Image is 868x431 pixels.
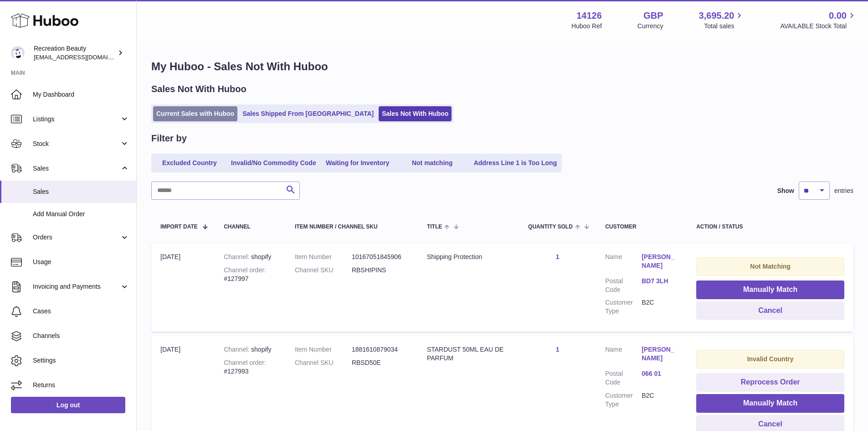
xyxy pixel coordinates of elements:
button: Cancel [696,301,844,320]
dt: Item Number [295,253,352,261]
a: Excluded Country [153,156,226,171]
strong: Not Matching [750,263,791,270]
div: #127993 [224,358,277,376]
a: Waiting for Inventory [321,156,394,171]
strong: Invalid Country [747,355,794,363]
span: Channels [33,332,129,340]
span: entries [834,187,853,195]
dt: Postal Code [605,369,642,387]
span: Add Manual Order [33,210,129,218]
a: [PERSON_NAME] [642,253,678,270]
h2: Filter by [151,132,187,145]
strong: Channel order [224,359,266,366]
dt: Item Number [295,345,352,354]
a: 066 01 [642,369,678,378]
span: Cases [33,307,129,316]
a: 0.00 AVAILABLE Stock Total [780,10,857,31]
dd: B2C [642,391,678,409]
dd: 10167051845906 [352,253,409,261]
div: Channel [224,224,277,230]
dd: RBSHIPINS [352,266,409,275]
div: shopify [224,345,277,354]
a: 3,695.20 Total sales [699,10,745,31]
dt: Channel SKU [295,266,352,275]
span: My Dashboard [33,90,129,99]
a: Address Line 1 is Too Long [471,156,560,171]
span: 0.00 [829,10,847,22]
dt: Name [605,345,642,365]
span: AVAILABLE Stock Total [780,22,857,31]
a: 1 [556,346,560,353]
strong: 14126 [576,10,602,22]
div: Huboo Ref [571,22,602,31]
span: Import date [160,224,198,230]
div: Item Number / Channel SKU [295,224,409,230]
dt: Postal Code [605,277,642,294]
label: Show [777,187,794,195]
a: BD7 3LH [642,277,678,286]
dd: B2C [642,298,678,316]
dt: Customer Type [605,391,642,409]
h2: Sales Not With Huboo [151,83,247,95]
span: Orders [33,233,120,242]
span: Title [427,224,442,230]
strong: Channel order [224,266,266,274]
a: Invalid/No Commodity Code [228,156,319,171]
dt: Channel SKU [295,358,352,367]
button: Manually Match [696,280,844,299]
a: 1 [556,253,560,260]
span: Usage [33,258,129,266]
div: #127997 [224,266,277,283]
span: Stock [33,140,120,148]
dd: 1881610879034 [352,345,409,354]
div: Currency [637,22,663,31]
div: Customer [605,224,678,230]
span: Returns [33,381,129,389]
div: Recreation Beauty [34,44,116,62]
a: Sales Shipped From [GEOGRAPHIC_DATA] [239,106,377,121]
span: Sales [33,187,129,196]
a: Current Sales with Huboo [153,106,237,121]
span: Invoicing and Payments [33,282,120,291]
a: [PERSON_NAME] [642,345,678,363]
a: Log out [11,397,125,413]
span: Quantity Sold [528,224,573,230]
dt: Customer Type [605,298,642,316]
h1: My Huboo - Sales Not With Huboo [151,59,853,74]
td: [DATE] [151,244,215,332]
button: Reprocess Order [696,373,844,392]
span: 3,695.20 [699,10,734,22]
img: internalAdmin-14126@internal.huboo.com [11,46,25,60]
a: Sales Not With Huboo [379,106,452,121]
a: Not matching [396,156,469,171]
strong: GBP [643,10,663,22]
div: Action / Status [696,224,844,230]
button: Manually Match [696,394,844,413]
strong: Channel [224,346,251,353]
span: Settings [33,356,129,365]
div: Shipping Protection [427,253,510,261]
dd: RBSD50E [352,358,409,367]
strong: Channel [224,253,251,260]
span: [EMAIL_ADDRESS][DOMAIN_NAME] [34,53,134,61]
dt: Name [605,253,642,272]
div: STARDUST 50ML EAU DE PARFUM [427,345,510,363]
span: Listings [33,115,120,124]
span: Sales [33,164,120,173]
span: Total sales [704,22,745,31]
div: shopify [224,253,277,261]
